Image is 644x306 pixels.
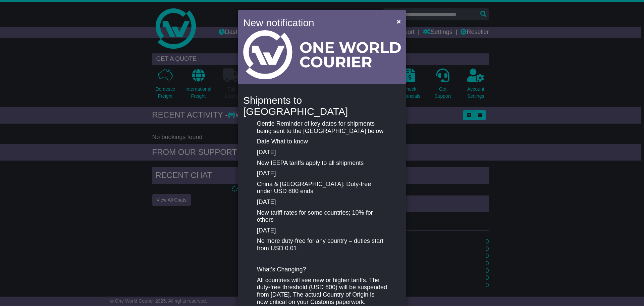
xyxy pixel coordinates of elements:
p: [DATE] [257,149,387,156]
p: [DATE] [257,227,387,234]
button: Close [393,14,404,28]
p: [DATE] [257,170,387,177]
h4: Shipments to [GEOGRAPHIC_DATA] [243,95,401,117]
p: New IEEPA tariffs apply to all shipments [257,160,387,167]
p: Date What to know [257,138,387,145]
p: All countries will see new or higher tariffs. The duty-free threshold (USD 800) will be suspended... [257,277,387,306]
p: No more duty-free for any country – duties start from USD 0.01 [257,237,387,252]
span: × [397,17,401,25]
p: New tariff rates for some countries; 10% for others [257,209,387,224]
p: What’s Changing? [257,266,387,273]
img: Light [243,30,401,79]
h4: New notification [243,15,387,30]
p: Gentle Reminder of key dates for shipments being sent to the [GEOGRAPHIC_DATA] below [257,120,387,135]
p: China & [GEOGRAPHIC_DATA]: Duty-free under USD 800 ends [257,181,387,195]
p: [DATE] [257,199,387,206]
